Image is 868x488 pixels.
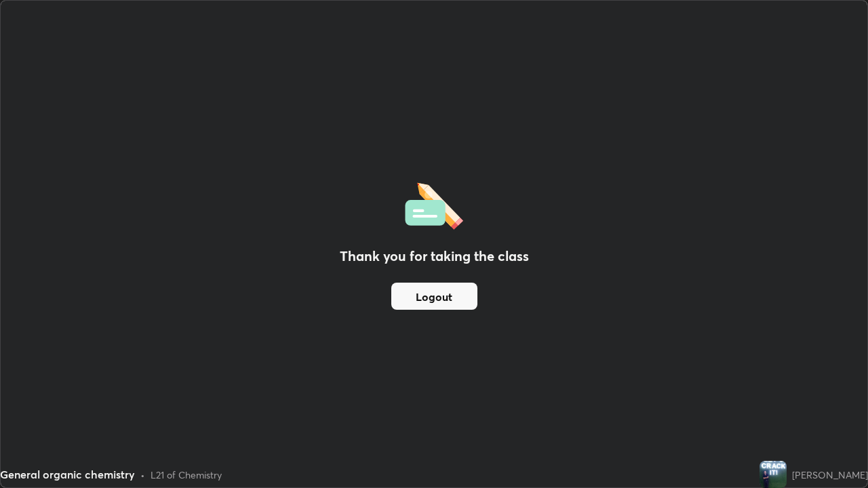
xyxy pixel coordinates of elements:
div: L21 of Chemistry [151,468,222,482]
img: offlineFeedback.1438e8b3.svg [405,178,463,230]
div: • [140,468,145,482]
button: Logout [391,283,477,310]
h2: Thank you for taking the class [340,246,529,266]
div: [PERSON_NAME] [792,468,868,482]
img: 6f76c2d2639a4a348618b66a0b020041.jpg [759,461,787,488]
